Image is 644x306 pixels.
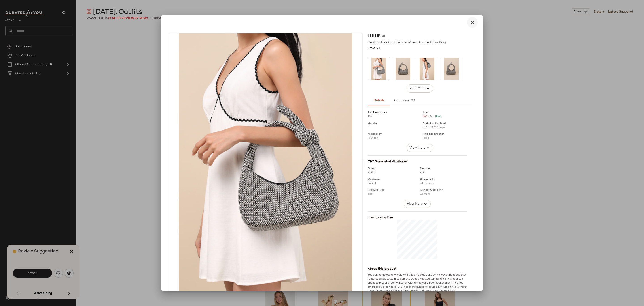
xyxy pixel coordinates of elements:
[368,273,467,301] div: You can complete any look with this chic black and white woven handbag that features a flat botto...
[368,58,390,80] img: 12567161_2598191.jpg
[404,200,431,208] button: View More
[368,40,446,45] span: Caylana Black and White Woven Knotted Handbag
[168,33,362,294] img: 12567161_2598191.jpg
[373,99,384,102] span: Details
[394,99,415,102] span: Curations
[382,35,385,38] img: svg%3e
[368,33,381,39] span: Lulus
[416,58,438,80] img: 12567141_2598191.jpg
[368,215,467,220] div: Inventory by Size
[368,46,380,50] span: 2598191
[368,159,467,164] div: CFY Generated Attributes
[409,145,425,151] span: View More
[440,58,462,80] img: 12518641_2598191.jpg
[409,99,415,102] span: (74)
[407,144,433,152] button: View More
[392,58,414,80] img: 12518621_2598191.jpg
[407,201,423,207] span: View More
[368,267,467,271] div: About this product
[409,86,425,91] span: View More
[407,84,433,93] button: View More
